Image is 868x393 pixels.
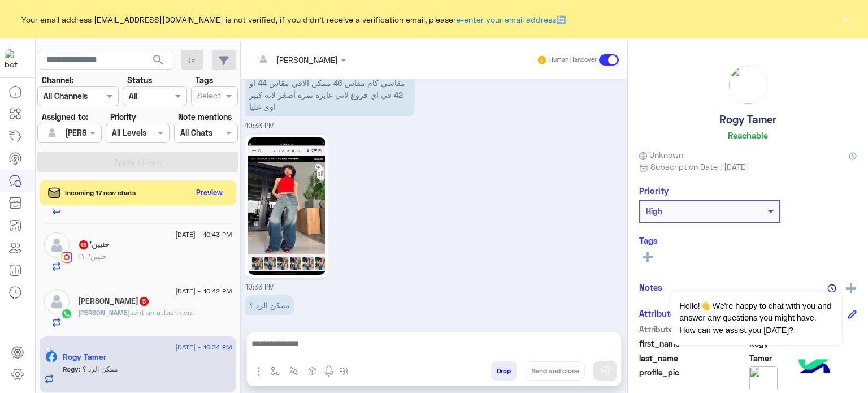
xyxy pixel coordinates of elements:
[245,295,294,315] p: 11/9/2025, 10:34 PM
[78,296,150,306] h5: Yasmin
[196,89,221,104] div: Select
[245,61,415,116] p: 11/9/2025, 10:33 PM
[5,49,25,70] img: 919860931428189
[549,55,597,64] small: Human Handover
[340,367,349,376] img: make a call
[44,125,60,141] img: defaultAdmin.png
[196,74,213,86] label: Tags
[63,365,79,373] span: Rogy
[266,361,285,380] button: select flow
[79,240,88,249] span: 18
[728,130,768,140] h6: Reachable
[719,113,776,126] h5: Rogy Tamer
[749,352,857,364] span: Tamer
[245,122,275,130] span: 10:33 PM
[846,283,856,293] img: add
[46,351,57,362] img: Facebook
[526,361,585,381] button: Send and close
[639,352,747,364] span: last_name
[89,252,106,261] span: حنيين'
[63,352,106,362] h5: Rogy Tamer
[61,308,72,319] img: WhatsApp
[491,361,517,381] button: Drop
[671,292,841,345] span: Hello!👋 We're happy to chat with you and answer any questions you might have. How can we assist y...
[61,252,72,263] img: Instagram
[639,323,747,335] span: Attribute Name
[639,338,747,349] span: first_name
[600,365,611,377] img: send message
[44,289,70,314] img: defaultAdmin.png
[245,320,275,329] span: 10:34 PM
[639,149,683,161] span: Unknown
[37,152,238,172] button: Apply Filters
[78,240,110,249] h5: حنيين'
[178,111,232,123] label: Note mentions
[44,232,70,258] img: defaultAdmin.png
[151,53,165,67] span: search
[42,74,73,86] label: Channel:
[175,342,232,352] span: [DATE] - 10:34 PM
[795,348,834,387] img: hulul-logo.png
[145,50,172,74] button: search
[639,185,669,196] h6: Priority
[42,111,88,123] label: Assigned to:
[639,282,662,292] h6: Notes
[175,230,232,240] span: [DATE] - 10:43 PM
[44,347,54,357] img: picture
[248,137,325,275] img: 542050748_2288214534961692_214497366373572565_n.jpg
[140,297,149,306] span: 5
[289,366,298,375] img: Trigger scenario
[322,365,336,378] img: send voice note
[639,366,747,392] span: profile_pic
[729,66,767,104] img: picture
[840,14,851,25] button: ×
[130,308,194,317] span: sent an attachment
[308,366,317,375] img: create order
[192,184,228,201] button: Preview
[127,74,152,86] label: Status
[639,235,857,245] h6: Tags
[78,252,89,261] span: ؟؟
[245,283,275,291] span: 10:33 PM
[65,188,136,198] span: Incoming 17 new chats
[79,365,118,373] span: ممكن الرد ؟
[303,361,322,380] button: create order
[453,15,556,24] a: re-enter your email address
[650,161,748,172] span: Subscription Date : [DATE]
[271,366,280,375] img: select flow
[639,308,679,318] h6: Attributes
[175,286,232,296] span: [DATE] - 10:42 PM
[110,111,136,123] label: Priority
[252,365,266,378] img: send attachment
[21,14,566,25] span: Your email address [EMAIL_ADDRESS][DOMAIN_NAME] is not verified, if you didn't receive a verifica...
[285,361,303,380] button: Trigger scenario
[78,308,130,317] span: [PERSON_NAME]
